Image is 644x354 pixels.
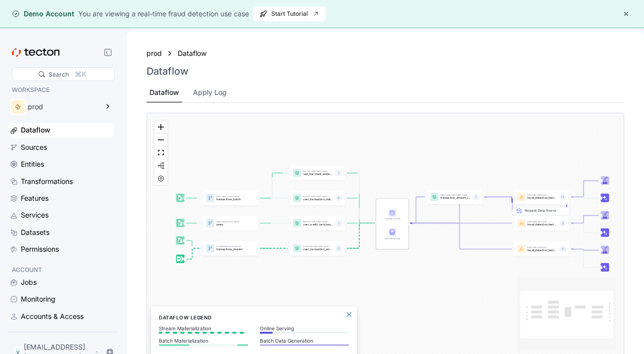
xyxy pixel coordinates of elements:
[303,173,333,176] p: last_merchant_embedding
[21,125,50,135] div: Dataflow
[21,193,49,204] div: Features
[8,225,114,240] a: Datasets
[12,67,115,81] div: Search⌘K
[259,6,320,21] span: Start Tutorial
[514,242,570,257] a: Feature Servicefraud_detection_feature_service6
[193,87,227,98] div: Apply Log
[21,311,84,322] div: Accounts & Access
[216,198,247,201] p: transactions_batch
[527,249,557,252] p: fraud_detection_feature_service
[303,198,333,201] p: user_transaction_metrics
[202,241,258,256] a: StreamData Sourcetransactions_stream
[406,223,512,249] g: Edge from STORE to featureService:fraud_detection_feature_service
[28,103,98,110] div: prod
[21,159,44,170] div: Entities
[8,157,114,172] a: Entities
[343,309,355,320] button: Close Legend Panel
[344,223,375,249] g: Edge from featureView:user_transaction_amount_totals to STORE
[303,171,333,173] p: Batch Feature View
[202,216,258,231] a: BatchData Sourceusers
[12,265,110,275] p: ACCOUNT
[154,133,167,146] button: zoom out
[216,223,247,226] p: users
[290,166,346,180] a: Batch Feature Viewlast_merchant_embedding1
[216,196,247,198] p: Batch Data Source
[147,48,162,59] div: prod
[159,338,248,344] p: Batch Materialization
[8,242,114,257] a: Permissions
[154,146,167,159] button: fit view
[178,48,212,59] a: Dataflow
[78,8,249,19] div: You are viewing a real-time fraud detection use case
[21,294,55,305] div: Monitoring
[49,70,69,79] div: Search
[383,218,401,221] div: Online Store
[472,193,480,201] div: 1
[183,241,201,249] g: Edge from dataSource:transactions_stream_batch_source to dataSource:transactions_stream
[514,216,570,231] a: Feature Servicefraud_detection_feature_service_streaming3
[335,170,343,177] div: 1
[21,227,50,238] div: Datasets
[335,245,343,252] div: 3
[21,176,73,187] div: Transformations
[290,241,346,256] a: Stream Feature Viewuser_transaction_amount_totals3
[21,277,37,288] div: Jobs
[8,191,114,206] a: Features
[566,197,567,212] g: Edge from featureService:fraud_detection_feature_service:v2 to REQ_featureService:fraud_detection...
[8,123,114,137] a: Dataflow
[383,237,401,240] div: Offline Store
[303,196,333,198] p: Batch Feature View
[253,6,326,22] button: Start Tutorial
[290,216,346,231] a: Batch Feature Viewuser_credit_card_issuer1
[441,197,471,200] p: transaction_amount_is_higher_than_average
[216,246,247,248] p: Stream Data Source
[8,140,114,155] a: Sources
[290,191,346,206] div: Batch Feature Viewuser_transaction_metrics6
[8,275,114,290] a: Jobs
[12,85,110,95] p: WORKSPACE
[568,197,599,198] g: Edge from featureService:fraud_detection_feature_service:v2 to Inference_featureService:fraud_det...
[8,174,114,189] a: Transformations
[21,210,49,221] div: Services
[406,197,425,223] g: Edge from STORE to featureView:transaction_amount_is_higher_than_average
[568,181,599,197] g: Edge from featureService:fraud_detection_feature_service:v2 to Trainer_featureService:fraud_detec...
[344,173,375,223] g: Edge from featureView:last_merchant_embedding to STORE
[202,191,258,206] a: BatchData Sourcetransactions_batch
[335,195,343,202] div: 6
[568,249,599,267] g: Edge from featureService:fraud_detection_feature_service to Inference_featureService:fraud_detect...
[216,248,247,251] p: transactions_stream
[303,223,333,226] p: user_credit_card_issuer
[21,244,59,255] div: Permissions
[154,121,167,185] div: React Flow controls
[303,221,333,223] p: Batch Feature View
[512,197,512,212] g: Edge from REQ_featureService:fraud_detection_feature_service:v2 to featureService:fraud_detection...
[344,198,375,223] g: Edge from featureView:user_transaction_metrics to STORE
[256,173,288,198] g: Edge from dataSource:transactions_batch to featureView:last_merchant_embedding
[525,208,566,244] div: Request Data Source
[75,69,86,80] div: ⌘K
[519,192,577,201] div: Request Data Source
[216,221,247,223] p: Batch Data Source
[8,309,114,324] a: Accounts & Access
[514,190,570,205] a: Feature Servicefraud_detection_feature_service:v212
[568,249,599,250] g: Edge from featureService:fraud_detection_feature_service to Trainer_featureService:fraud_detectio...
[154,121,167,133] button: zoom in
[183,249,201,260] g: Edge from dataSource:transactions_stream_stream_source to dataSource:transactions_stream
[383,209,401,221] div: Online Store
[260,325,349,331] p: Online Serving
[159,325,248,331] p: Stream Materialization
[303,246,333,248] p: Stream Feature View
[147,65,189,77] h3: Dataflow
[159,313,349,321] h6: Dataflow Legend
[427,190,483,205] a: Realtime Feature Viewtransaction_amount_is_higher_than_average1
